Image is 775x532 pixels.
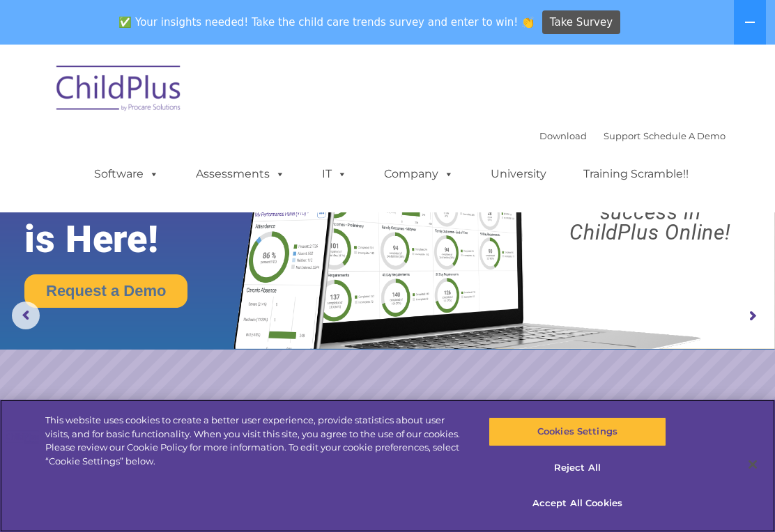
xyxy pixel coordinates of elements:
a: Support [604,130,640,141]
rs-layer: Boost your productivity and streamline your success in ChildPlus Online! [535,141,765,242]
font: | [539,130,726,141]
a: Training Scramble!! [569,160,703,188]
a: Assessments [182,160,299,188]
button: Cookies Settings [489,417,667,446]
button: Reject All [489,453,667,483]
button: Close [737,449,768,480]
button: Accept All Cookies [489,489,667,518]
a: Request a Demo [24,274,187,308]
rs-layer: The Future of ChildPlus is Here! [24,133,272,260]
span: ✅ Your insights needed! Take the child care trends survey and enter to win! 👏 [114,9,540,36]
a: Download [539,130,587,141]
a: University [477,160,560,188]
div: This website uses cookies to create a better user experience, provide statistics about user visit... [45,414,465,468]
a: IT [308,160,361,188]
a: Software [80,160,173,188]
span: Take Survey [550,10,613,35]
img: ChildPlus by Procare Solutions [49,56,189,125]
a: Take Survey [542,10,621,35]
a: Schedule A Demo [643,130,726,141]
a: Company [370,160,468,188]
